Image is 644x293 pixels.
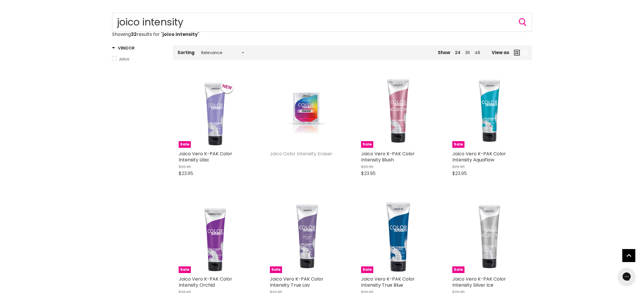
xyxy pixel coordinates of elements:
[112,45,134,51] h3: Vendor
[179,276,232,288] a: Joico Vero K-PAK Color Intensity Orchid
[452,164,465,169] span: $26.95
[475,50,480,56] a: 48
[361,170,376,177] span: $23.95
[270,199,344,273] img: Joico Vero K-PAK Color Intensity True Lav
[452,170,467,177] span: $23.95
[178,50,195,55] label: Sorting
[361,199,435,273] a: Joico Vero K-PAK Color Intensity True BlueSale
[179,150,232,163] a: Joico Vero K-PAK Color Intensity Lilac
[112,13,532,32] form: Product
[452,199,526,273] img: Joico Vero K-PAK Color Intensity Silver Ice
[452,141,464,148] span: Sale
[112,56,166,62] a: Joico
[162,31,198,38] strong: joico intensity
[179,170,193,177] span: $23.95
[282,74,331,148] img: Joico Color Intensity Eraser
[179,141,191,148] span: Sale
[270,266,282,273] span: Sale
[179,266,191,273] span: Sale
[452,266,464,273] span: Sale
[492,50,509,55] span: View as
[179,199,253,273] a: Joico Vero K-PAK Color Intensity OrchidSale
[131,31,137,38] strong: 32
[270,150,332,157] a: Joico Color Intensity Eraser
[191,74,240,148] img: Joico Vero K-PAK Color Intensity Lilac
[361,164,374,169] span: $26.95
[179,74,253,148] a: Joico Vero K-PAK Color Intensity LilacSale
[270,276,323,288] a: Joico Vero K-PAK Color Intensity True Lav
[112,13,532,32] input: Search
[452,74,526,148] img: Joico Vero K-PAK Color Intensity Aquaflow
[438,49,450,56] span: Show
[191,199,240,273] img: Joico Vero K-PAK Color Intensity Orchid
[452,150,506,163] a: Joico Vero K-PAK Color Intensity Aquaflow
[452,199,526,273] a: Joico Vero K-PAK Color Intensity Silver IceSale
[119,56,129,62] span: Joico
[361,74,435,148] a: Joico Vero K-PAK Color Intensity BlushSale
[361,141,373,148] span: Sale
[455,50,460,56] a: 24
[465,50,470,56] a: 36
[270,199,344,273] a: Joico Vero K-PAK Color Intensity True LavSale
[452,276,506,288] a: Joico Vero K-PAK Color Intensity Silver Ice
[179,164,191,169] span: $26.95
[361,74,435,148] img: Joico Vero K-PAK Color Intensity Blush
[112,32,532,37] p: Showing results for " "
[361,266,373,273] span: Sale
[615,266,638,287] iframe: Gorgias live chat messenger
[361,276,415,288] a: Joico Vero K-PAK Color Intensity True Blue
[518,18,527,27] button: Search
[270,74,344,148] a: Joico Color Intensity Eraser
[361,150,415,163] a: Joico Vero K-PAK Color Intensity Blush
[452,74,526,148] a: Joico Vero K-PAK Color Intensity AquaflowSale
[361,199,435,273] img: Joico Vero K-PAK Color Intensity True Blue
